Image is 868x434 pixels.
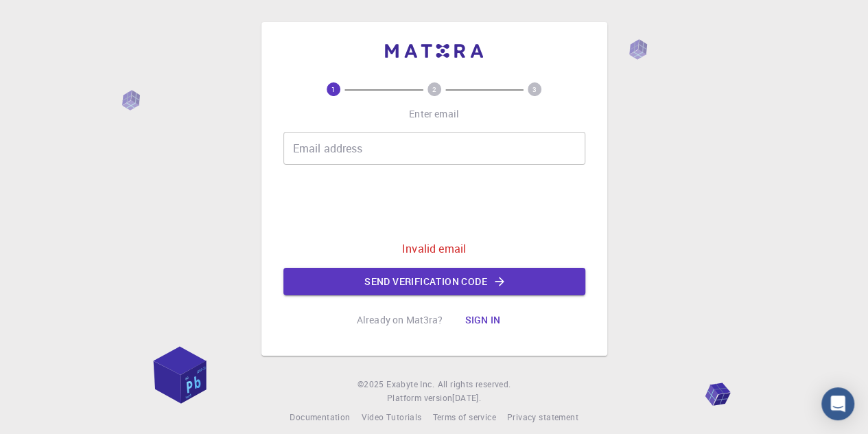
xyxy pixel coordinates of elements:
span: Terms of service [432,411,495,422]
a: [DATE]. [452,391,481,405]
button: Sign in [454,306,511,334]
span: Privacy statement [507,411,578,422]
span: Video Tutorials [361,411,421,422]
text: 3 [532,84,537,94]
p: Invalid email [402,240,466,257]
text: 1 [331,84,336,94]
span: [DATE] . [452,392,481,403]
a: Terms of service [432,411,495,424]
span: Documentation [290,411,350,422]
p: Enter email [409,107,459,121]
span: Platform version [387,391,452,405]
a: Privacy statement [507,411,578,424]
span: All rights reserved. [437,378,511,391]
text: 2 [432,84,436,94]
span: © 2025 [357,378,386,391]
iframe: reCAPTCHA [330,176,539,229]
span: Exabyte Inc. [386,378,434,389]
div: Open Intercom Messenger [821,387,854,420]
p: Already on Mat3ra? [357,313,443,327]
a: Exabyte Inc. [386,378,434,391]
button: Send verification code [283,268,585,295]
a: Video Tutorials [361,411,421,424]
a: Documentation [290,411,350,424]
